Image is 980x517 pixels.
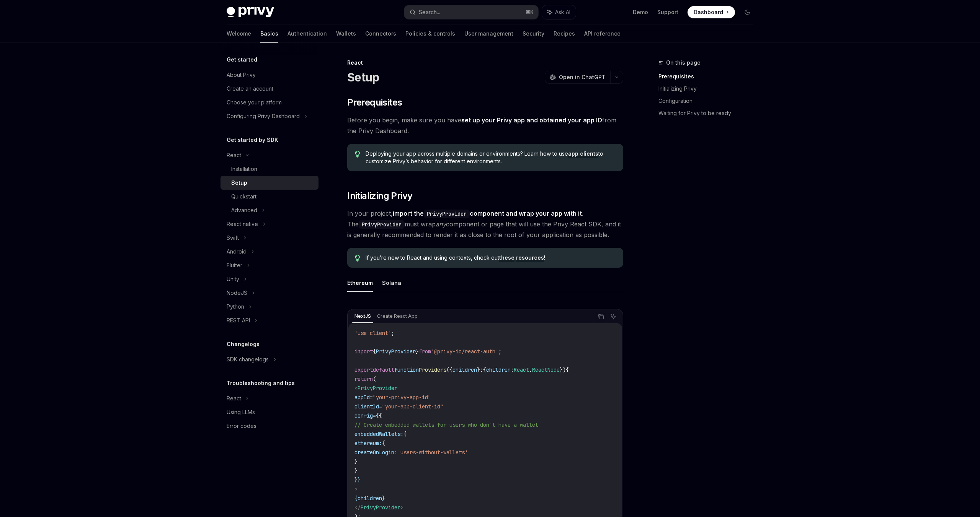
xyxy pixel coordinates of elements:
span: // Create embedded wallets for users who don't have a wallet [354,421,538,428]
a: resources [516,254,544,261]
button: Search...⌘K [404,5,538,19]
span: > [400,504,403,511]
h5: Get started by SDK [227,135,278,145]
div: Swift [227,233,239,242]
img: dark logo [227,7,274,18]
span: { [566,366,569,373]
div: React native [227,219,258,229]
div: Choose your platform [227,98,282,107]
a: Security [523,24,544,43]
span: On this page [666,58,701,67]
span: } [358,476,361,483]
button: Solana [382,274,401,292]
span: PrivyProvider [358,385,397,392]
div: Quickstart [231,192,256,201]
span: ethereum: [354,440,382,447]
a: Basics [260,24,278,43]
span: ; [498,348,501,355]
span: ; [391,330,394,337]
span: } [354,476,358,483]
span: import [354,348,373,355]
span: : [511,366,514,373]
span: ⌘ K [526,9,534,15]
button: Ethereum [347,274,373,292]
a: User management [464,24,513,43]
a: Demo [633,8,648,16]
span: PrivyProvider [376,348,416,355]
span: </ [354,504,361,511]
span: '@privy-io/react-auth' [431,348,498,355]
span: PrivyProvider [361,504,400,511]
a: app clients [568,150,598,157]
span: { [379,412,382,419]
strong: import the component and wrap your app with it [393,210,582,217]
div: SDK changelogs [227,355,269,364]
a: Setup [220,176,318,190]
span: children [358,495,382,502]
button: Toggle dark mode [741,6,753,18]
div: Create an account [227,84,273,93]
svg: Tip [355,151,360,158]
a: Choose your platform [220,96,318,109]
a: Recipes [554,24,575,43]
div: Using LLMs [227,408,255,417]
span: } [354,458,358,465]
div: About Privy [227,70,256,80]
span: Deploying your app across multiple domains or environments? Learn how to use to customize Privy’s... [366,150,616,165]
div: Unity [227,275,239,284]
span: = [379,403,382,410]
span: from [419,348,431,355]
div: Advanced [231,206,257,215]
div: NextJS [352,312,373,321]
a: Dashboard [688,6,735,18]
div: REST API [227,316,250,325]
a: set up your Privy app and obtained your app ID [461,116,602,124]
h5: Changelogs [227,340,260,349]
span: ( [373,376,376,382]
span: config [354,412,373,419]
div: Python [227,302,244,311]
div: React [227,394,241,403]
span: { [382,440,385,447]
a: Create an account [220,82,318,96]
span: ({ [446,366,452,373]
div: NodeJS [227,288,247,298]
div: Setup [231,178,247,187]
button: Ask AI [608,312,618,322]
span: Providers [419,366,446,373]
div: Android [227,247,247,256]
span: appId [354,394,370,401]
span: clientId [354,403,379,410]
h5: Troubleshooting and tips [227,379,295,388]
span: Open in ChatGPT [559,73,606,81]
span: = [370,394,373,401]
code: PrivyProvider [359,220,405,229]
span: . [529,366,532,373]
a: Error codes [220,419,318,433]
span: Prerequisites [347,96,402,109]
span: }) [560,366,566,373]
div: Flutter [227,261,242,270]
span: Initializing Privy [347,190,412,202]
a: Waiting for Privy to be ready [658,107,759,119]
span: function [394,366,419,373]
h1: Setup [347,70,379,84]
h5: Get started [227,55,257,64]
span: } [477,366,480,373]
span: "your-privy-app-id" [373,394,431,401]
span: { [483,366,486,373]
a: Installation [220,162,318,176]
span: < [354,385,358,392]
span: Before you begin, make sure you have from the Privy Dashboard. [347,115,623,136]
span: embeddedWallets: [354,431,403,437]
div: Configuring Privy Dashboard [227,112,300,121]
span: > [354,486,358,493]
span: 'users-without-wallets' [397,449,468,456]
a: API reference [584,24,621,43]
span: { [376,412,379,419]
div: Create React App [375,312,420,321]
div: Search... [419,8,440,17]
span: } [354,467,358,474]
svg: Tip [355,255,360,262]
span: : [480,366,483,373]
